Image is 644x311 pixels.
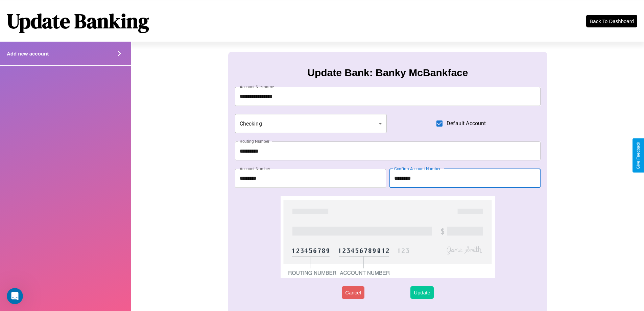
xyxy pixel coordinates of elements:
h1: Update Banking [7,7,149,35]
span: Default Account [447,119,486,128]
label: Account Nickname [240,84,274,90]
h4: Add new account [7,51,49,57]
h3: Update Bank: Banky McBankface [307,67,468,79]
div: Give Feedback [636,142,641,169]
iframe: Intercom live chat [7,288,23,304]
label: Confirm Account Number [394,166,440,172]
label: Routing Number [240,138,269,144]
button: Update [410,286,433,299]
button: Back To Dashboard [586,15,637,27]
button: Cancel [342,286,364,299]
div: Checking [235,114,387,133]
img: check [281,196,495,278]
label: Account Number [240,166,270,172]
